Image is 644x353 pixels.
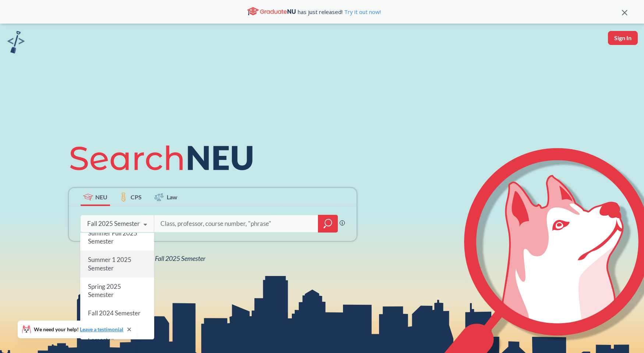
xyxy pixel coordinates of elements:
[298,8,381,16] span: has just released!
[88,310,141,317] span: Fall 2024 Semester
[323,219,332,229] svg: magnifying glass
[34,327,123,332] span: We need your help!
[7,31,25,53] img: sandbox logo
[87,220,140,228] div: Fall 2025 Semester
[141,254,205,262] span: NEU Fall 2025 Semester
[318,215,338,233] div: magnifying glass
[131,193,142,201] span: CPS
[7,31,25,56] a: sandbox logo
[80,326,123,332] a: Leave a testimonial
[608,31,638,45] button: Sign In
[160,216,313,231] input: Class, professor, course number, "phrase"
[88,283,121,298] span: Spring 2025 Semester
[88,229,137,245] span: Summer Full 2025 Semester
[167,193,177,201] span: Law
[95,193,107,201] span: NEU
[88,256,131,272] span: Summer 1 2025 Semester
[343,8,381,15] a: Try it out now!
